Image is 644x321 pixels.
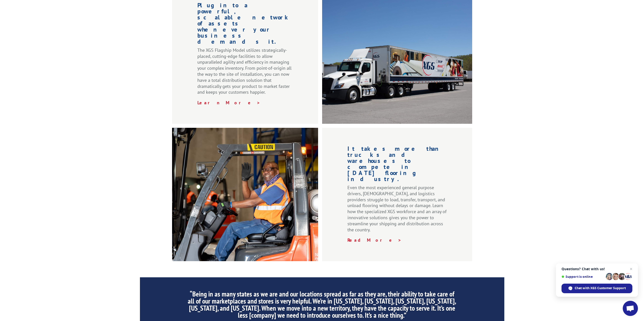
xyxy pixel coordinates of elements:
[347,146,447,185] h1: It takes more than trucks and warehouses to compete in [DATE] flooring industry.
[562,267,632,271] span: Questions? Chat with us!
[562,284,632,293] div: Chat with XGS Customer Support
[197,100,260,106] a: Learn More >
[623,301,638,316] div: Open chat
[575,286,626,290] span: Chat with XGS Customer Support
[347,237,402,243] a: Read More >
[197,2,293,47] h1: Plug into a powerful, scalable network of assets whenever your business demands it.
[197,47,293,100] p: The XGS Flagship Model utilizes strategically-placed, cutting-edge facilities to allow unparallel...
[562,275,604,279] span: Support is online
[347,185,447,237] p: Even the most experienced general purpose drivers, [DEMOGRAPHIC_DATA], and logistics providers st...
[628,266,634,272] span: Close chat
